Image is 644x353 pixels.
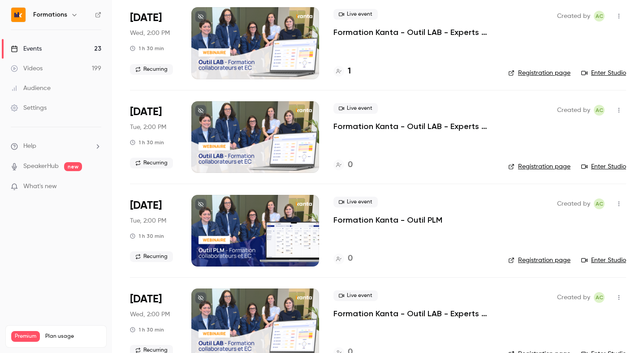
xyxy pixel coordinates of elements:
[130,11,162,25] span: [DATE]
[130,105,162,119] span: [DATE]
[130,123,166,132] span: Tue, 2:00 PM
[130,251,173,262] span: Recurring
[594,105,605,116] span: Anaïs Cachelou
[11,44,42,53] div: Events
[557,105,590,116] span: Created by
[596,198,603,209] span: AC
[333,103,378,114] span: Live event
[333,9,378,20] span: Live event
[596,292,603,303] span: AC
[581,69,626,77] a: Enter Studio
[64,162,82,171] span: new
[348,159,353,171] h4: 0
[557,11,590,22] span: Created by
[333,197,378,207] span: Live event
[11,64,43,73] div: Videos
[594,292,605,303] span: Anaïs Cachelou
[11,331,40,342] span: Premium
[130,139,164,146] div: 1 h 30 min
[23,142,36,151] span: Help
[333,253,353,265] a: 0
[333,65,351,77] a: 1
[130,158,173,168] span: Recurring
[333,308,494,319] a: Formation Kanta - Outil LAB - Experts Comptables & Collaborateurs
[557,292,590,303] span: Created by
[91,183,101,191] iframe: Noticeable Trigger
[11,103,47,112] div: Settings
[581,162,626,171] a: Enter Studio
[23,182,57,191] span: What's new
[130,292,162,306] span: [DATE]
[130,101,177,173] div: Sep 23 Tue, 2:00 PM (Europe/Paris)
[508,69,571,77] a: Registration page
[333,159,353,171] a: 0
[130,326,164,333] div: 1 h 30 min
[333,290,378,301] span: Live event
[130,195,177,267] div: Sep 23 Tue, 2:00 PM (Europe/Paris)
[23,162,59,171] a: SpeakerHub
[130,7,177,79] div: Sep 17 Wed, 2:00 PM (Europe/Paris)
[333,27,494,38] a: Formation Kanta - Outil LAB - Experts Comptables & Collaborateurs
[508,162,571,171] a: Registration page
[333,215,442,225] a: Formation Kanta - Outil PLM
[581,256,626,265] a: Enter Studio
[45,333,101,340] span: Plan usage
[594,11,605,22] span: Anaïs Cachelou
[11,84,51,93] div: Audience
[594,198,605,209] span: Anaïs Cachelou
[508,256,571,265] a: Registration page
[130,232,164,240] div: 1 h 30 min
[130,310,170,319] span: Wed, 2:00 PM
[333,121,494,132] a: Formation Kanta - Outil LAB - Experts Comptables & Collaborateurs
[596,105,603,116] span: AC
[11,8,26,22] img: Formations
[130,216,166,225] span: Tue, 2:00 PM
[130,45,164,52] div: 1 h 30 min
[130,198,162,213] span: [DATE]
[348,253,353,265] h4: 0
[130,64,173,75] span: Recurring
[33,10,67,19] h6: Formations
[130,29,170,38] span: Wed, 2:00 PM
[596,11,603,22] span: AC
[11,142,101,151] li: help-dropdown-opener
[348,65,351,77] h4: 1
[557,198,590,209] span: Created by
